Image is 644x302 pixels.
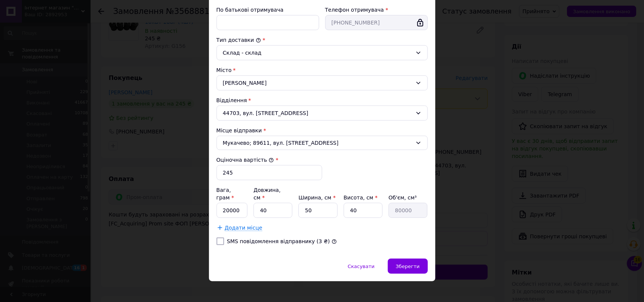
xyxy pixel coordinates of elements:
div: Склад - склад [223,49,412,57]
div: Відділення [217,97,428,104]
div: Об'єм, см³ [389,194,427,201]
span: Скасувати [348,264,375,269]
span: Зберегти [396,264,420,269]
label: Оціночна вартість [217,157,274,163]
span: Мукачево; 89611, вул. [STREET_ADDRESS] [223,139,412,147]
label: Вага, грам [217,187,234,201]
div: [PERSON_NAME] [217,75,428,90]
label: SMS повідомлення відправнику (3 ₴) [227,238,330,244]
div: Тип доставки [217,36,428,44]
label: По батькові отримувача [217,7,284,13]
label: Висота, см [344,195,378,201]
div: Місто [217,66,428,74]
label: Ширина, см [298,195,335,201]
div: Місце відправки [217,127,428,134]
label: Довжина, см [254,187,281,201]
div: 44703, вул. [STREET_ADDRESS] [217,106,428,121]
input: +380 [325,15,428,30]
label: Телефон отримувача [325,7,384,13]
span: Додати місце [225,225,263,231]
